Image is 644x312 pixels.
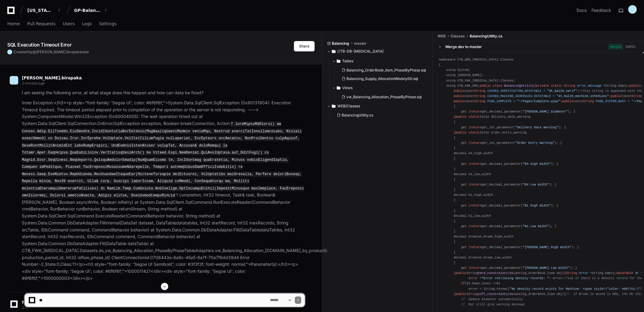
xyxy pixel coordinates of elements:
[566,271,577,275] span: String
[294,41,315,51] button: Share
[590,271,592,275] span: =
[99,17,116,31] a: Settings
[523,245,571,249] span: "[PERSON_NAME] High Width"
[332,41,349,46] span: Balancing
[562,99,573,103] span: public
[470,183,482,186] span: return
[327,47,428,56] button: CTB-DB-[MEDICAL_DATA]
[480,84,491,88] span: public
[577,84,601,88] span: error_message
[523,183,549,186] span: "B4 Low Width"
[591,7,611,13] button: Feedback
[470,162,482,166] span: return
[523,266,570,270] span: "[PERSON_NAME] Low Width"
[487,94,551,98] span: CACHED_MACHINE_SCHEDULES_DATATABLE
[478,271,508,275] span: hard_constraints
[63,17,75,31] a: Users
[27,17,55,31] a: Pull Requests
[354,41,366,46] span: master
[631,94,642,98] span: String
[629,84,641,88] span: public
[455,271,467,275] span: public
[493,84,502,88] span: class
[74,7,100,13] div: GP-Balancing
[596,99,626,103] span: PAGE_SYSTEM_BUSY
[346,95,422,99] span: vw_Balancing_Allocation_PhaseByPhase.sql
[470,224,482,228] span: return
[99,22,116,26] span: Settings
[551,84,562,88] span: static
[332,48,336,55] svg: Directory
[469,131,480,134] span: static
[451,34,465,39] span: Classes
[339,93,426,101] button: vw_Balancing_Allocation_PhaseByPhase.sql
[63,22,75,26] span: Users
[455,131,467,134] span: public
[553,94,555,98] span: =
[327,101,428,111] button: WEB/Classes
[474,94,486,98] span: String
[470,110,482,113] span: return
[504,84,534,88] span: BalancingUtility
[497,282,499,285] span: 0
[454,99,465,103] span: public
[22,89,305,96] p: I am seeing the following error, at what stage does this happen and how can data be fixed?
[36,50,82,54] span: [PERSON_NAME].birapaka
[82,17,92,31] a: Logs
[523,110,568,113] span: "[PERSON_NAME] Diameter"
[579,271,588,275] span: error
[577,7,587,13] a: Docs
[334,111,424,120] button: BalancingUtility.cs
[517,99,560,103] span: "~/Pages/Complete.aspx"
[635,271,639,275] span: dt
[641,271,642,275] span: =
[337,57,340,65] svg: Directory
[470,245,482,249] span: return
[438,34,446,39] span: WEB
[25,5,64,16] button: [US_STATE] Pacific
[455,115,467,119] span: public
[32,50,36,54] span: @
[332,83,430,93] button: Views
[515,126,558,129] span: "Delivery Date Warning"
[22,121,304,198] code: 7 loreMipsuMdOlorsi) am Consec.Adip.EliTseddo.EiuSmodte.IncidIduntutlaBorEetdolo(MagNaaliqUaeniMa...
[470,34,503,39] span: BalancingUtility.cs
[470,204,482,207] span: return
[523,162,551,166] span: "B4 High Width"
[625,44,635,49] div: [DATE]
[342,59,353,64] span: Tables
[337,104,360,109] span: WEB/Classes
[82,22,92,26] span: Logs
[523,224,549,228] span: "B1 Low Width"
[454,94,465,98] span: public
[611,94,622,98] span: public
[339,66,426,75] button: Balancing_OrderBook_Item_PhaseByPhase.sql
[487,89,542,93] span: CACHED_VERIFICATION_DATATABLE
[474,99,486,103] span: String
[470,141,482,145] span: return
[536,84,549,88] span: private
[470,266,482,270] span: return
[564,84,575,88] span: String
[523,204,551,207] span: "B1 High Width"
[82,50,89,54] span: now
[515,141,554,145] span: "Order Entry Warning"
[342,85,353,90] span: Views
[482,276,549,280] span: "Error retrieving density records: "
[474,89,486,93] span: String
[470,126,482,129] span: return
[339,75,426,83] button: Balancing_Supply_AllocationWeeklyDtl.sql
[22,99,305,282] p: Inner Exception:</h3><p style="font-family: 'Segoe UI'; color: #6f6f6f;">System.Data.SqlClient.Sq...
[628,99,629,103] span: =
[27,22,55,26] span: Pull Requests
[346,68,426,73] span: Balancing_OrderBook_Item_PhaseByPhase.sql
[7,17,20,31] a: Home
[547,89,577,93] span: "dt_bal20_verif"
[7,22,20,26] span: Home
[13,50,89,54] span: Created by
[337,84,340,92] svg: Directory
[445,44,482,49] div: Merge dev to master
[603,84,605,88] span: =
[508,271,564,275] span: (Balancing_OrderBook_Item obj)
[583,99,594,103] span: String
